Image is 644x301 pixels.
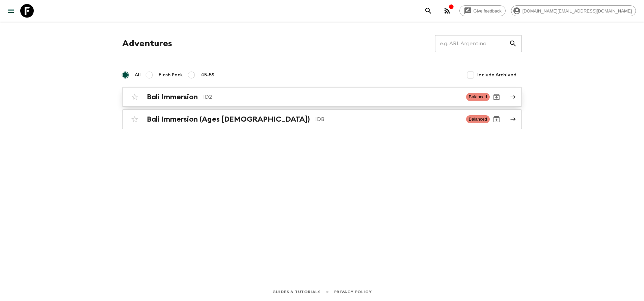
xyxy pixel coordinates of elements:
[466,115,490,123] span: Balanced
[477,72,516,78] span: Include Archived
[147,115,310,124] h2: Bali Immersion (Ages [DEMOGRAPHIC_DATA])
[4,4,18,18] button: menu
[122,37,172,50] h1: Adventures
[272,288,321,296] a: Guides & Tutorials
[135,72,141,78] span: All
[159,72,183,78] span: Flash Pack
[519,8,636,14] span: [DOMAIN_NAME][EMAIL_ADDRESS][DOMAIN_NAME]
[511,5,636,16] div: [DOMAIN_NAME][EMAIL_ADDRESS][DOMAIN_NAME]
[466,93,490,101] span: Balanced
[334,288,372,296] a: Privacy Policy
[470,8,505,14] span: Give feedback
[422,4,435,18] button: search adventures
[122,109,522,129] a: Bali Immersion (Ages [DEMOGRAPHIC_DATA])IDBBalancedArchive
[435,34,509,53] input: e.g. AR1, Argentina
[147,93,198,101] h2: Bali Immersion
[201,72,215,78] span: 45-59
[459,5,506,16] a: Give feedback
[490,112,503,126] button: Archive
[490,90,503,104] button: Archive
[315,115,461,123] p: IDB
[122,87,522,107] a: Bali ImmersionID2BalancedArchive
[203,93,461,101] p: ID2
